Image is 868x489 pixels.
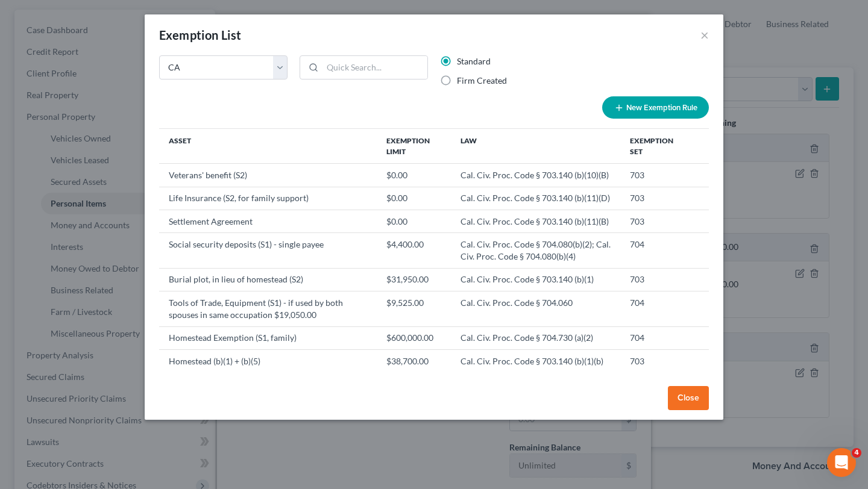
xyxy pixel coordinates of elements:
td: Social security deposits (S1) - single payee [159,233,377,268]
td: Cal. Civ. Proc. Code § 703.140 (b)(1)(b)(5) [451,349,620,384]
td: Cal. Civ. Proc. Code § 703.140 (b)(11)(B) [451,210,620,232]
label: Standard [457,55,491,67]
input: Quick Search... [322,56,427,79]
label: Firm Created [457,75,507,87]
td: $31,950.00 [377,268,451,291]
td: $0.00 [377,210,451,232]
td: 703 [620,164,690,187]
td: $4,400.00 [377,233,451,268]
td: Cal. Civ. Proc. Code § 703.140 (b)(1) [451,268,620,291]
td: Cal. Civ. Proc. Code § 703.140 (b)(11)(D) [451,187,620,210]
button: × [700,28,709,42]
td: $600,000.00 [377,326,451,349]
td: Tools of Trade, Equipment (S1) - if used by both spouses in same occupation $19,050.00 [159,291,377,326]
td: 704 [620,233,690,268]
button: Close [668,386,709,410]
td: $0.00 [377,164,451,187]
td: Homestead (b)(1) + (b)(5) [159,349,377,384]
td: Cal. Civ. Proc. Code § 704.080(b)(2); Cal. Civ. Proc. Code § 704.080(b)(4) [451,233,620,268]
td: Life Insurance (S2, for family support) [159,187,377,210]
th: Exemption Set [620,129,690,164]
td: Cal. Civ. Proc. Code § 704.060 [451,291,620,326]
td: Cal. Civ. Proc. Code § 703.140 (b)(10)(B) [451,164,620,187]
button: New Exemption Rule [602,96,709,119]
td: Settlement Agreement [159,210,377,232]
th: Law [451,129,620,164]
td: $0.00 [377,187,451,210]
td: $38,700.00 [377,349,451,384]
td: Burial plot, in lieu of homestead (S2) [159,268,377,291]
td: 704 [620,291,690,326]
th: Exemption Limit [377,129,451,164]
td: 704 [620,326,690,349]
td: Cal. Civ. Proc. Code § 704.730 (a)(2) [451,326,620,349]
td: Homestead Exemption (S1, family) [159,326,377,349]
div: Exemption List [159,26,242,43]
td: 703 [620,187,690,210]
td: 703 [620,268,690,291]
span: 4 [852,448,861,458]
th: Asset [159,129,377,164]
td: Veterans' benefit (S2) [159,164,377,187]
td: $9,525.00 [377,291,451,326]
td: 703 [620,210,690,232]
iframe: Intercom live chat [827,448,856,477]
td: 703 [620,349,690,384]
